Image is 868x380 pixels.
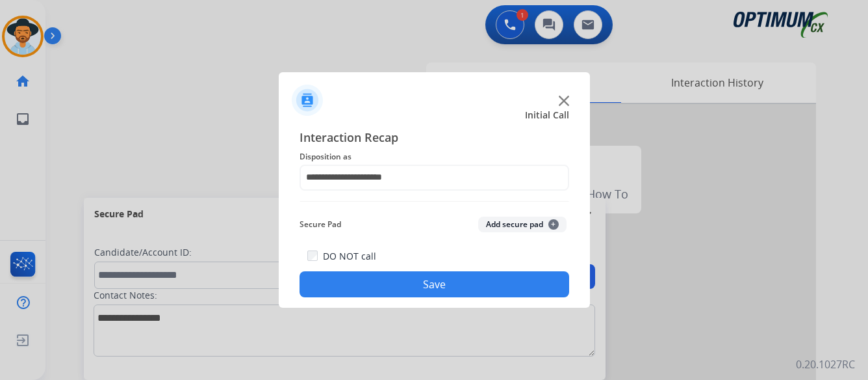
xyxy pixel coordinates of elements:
button: Add secure pad+ [478,217,567,232]
span: Initial Call [525,109,569,122]
p: 0.20.1027RC [796,357,855,372]
span: Interaction Recap [300,128,569,149]
label: DO NOT call [323,250,376,263]
img: contactIcon [292,85,323,116]
button: Save [300,271,569,297]
span: Disposition as [300,149,569,165]
span: + [548,219,559,230]
span: Secure Pad [300,217,341,232]
img: contact-recap-line.svg [300,201,569,202]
